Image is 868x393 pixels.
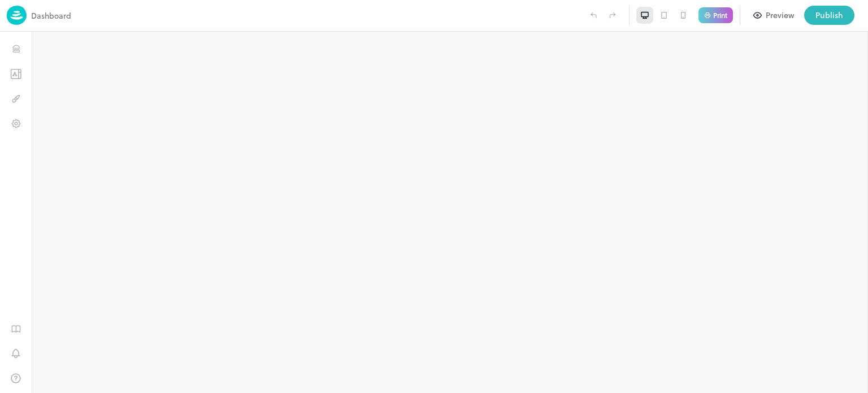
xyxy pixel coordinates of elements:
[766,9,794,21] div: Preview
[31,10,71,21] p: Dashboard
[815,9,843,21] div: Publish
[713,12,727,19] p: Print
[747,6,801,25] button: Preview
[7,6,27,25] img: logo-86c26b7e.jpg
[603,6,622,25] label: Redo (Ctrl + Y)
[584,6,603,25] label: Undo (Ctrl + Z)
[804,6,854,25] button: Publish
